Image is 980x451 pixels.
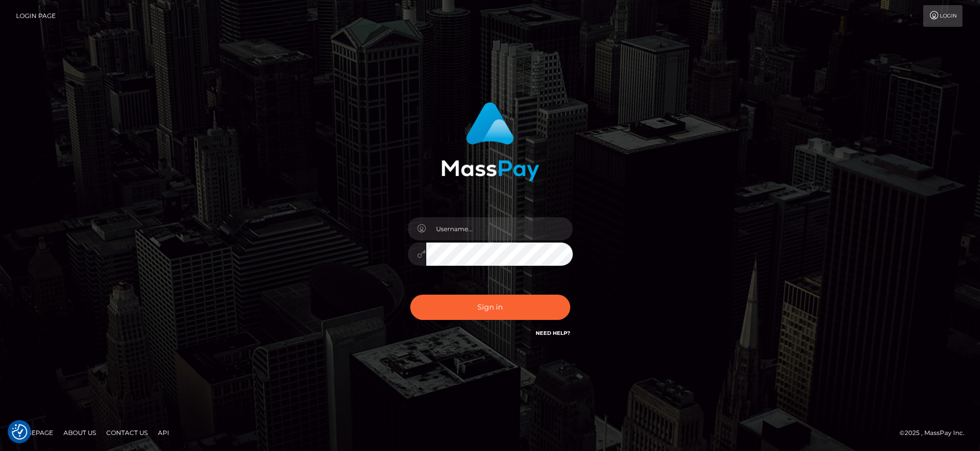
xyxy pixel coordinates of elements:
a: Login [923,5,962,27]
a: Need Help? [536,330,570,336]
input: Username... [426,217,573,240]
a: About Us [59,425,100,441]
a: Login Page [16,5,56,27]
div: © 2025 , MassPay Inc. [899,427,972,439]
button: Consent Preferences [12,424,27,440]
a: Contact Us [102,425,152,441]
img: Revisit consent button [12,424,27,440]
button: Sign in [410,295,570,320]
a: API [154,425,173,441]
img: MassPay Login [441,102,539,181]
a: Homepage [11,425,57,441]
